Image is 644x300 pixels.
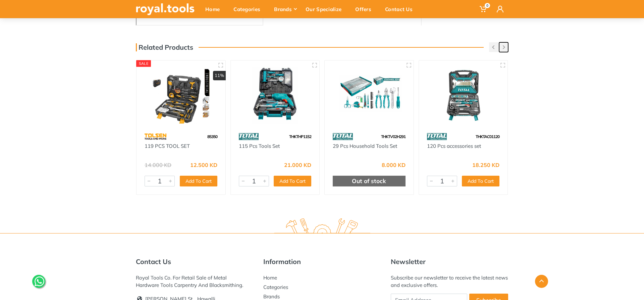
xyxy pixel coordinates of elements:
[263,293,280,300] a: Brands
[213,71,226,80] div: 11%
[143,67,219,124] img: Royal Tools - 119 PCS TOOL SET
[229,2,269,16] div: Categories
[201,2,229,16] div: Home
[289,134,311,139] span: THKTHP1152
[380,2,422,16] div: Contact Us
[190,162,217,168] div: 12.500 KD
[180,176,217,186] button: Add To Cart
[136,43,193,51] h3: Related Products
[136,258,253,266] h5: Contact Us
[476,134,499,139] span: THKTAC01120
[351,2,380,16] div: Offers
[485,3,490,8] span: 0
[391,258,508,266] h5: Newsletter
[274,218,370,237] img: royal.tools Logo
[269,2,301,16] div: Brands
[472,162,499,168] div: 18.250 KD
[207,134,217,139] span: 85350
[391,274,508,289] div: Subscribe our newsletter to receive the latest news and exclusive offers.
[301,2,351,16] div: Our Specialize
[462,176,499,186] button: Add To Cart
[425,67,502,124] img: Royal Tools - 120 Pcs accessories set
[333,131,353,142] img: 86.webp
[381,134,406,139] span: THKTV02H291
[145,143,190,149] a: 119 PCS TOOL SET
[274,176,311,186] button: Add To Cart
[145,162,171,168] div: 14.000 KD
[239,143,280,149] a: 115 Pcs Tools Set
[239,131,259,142] img: 86.webp
[427,143,481,149] a: 120 Pcs accessories set
[145,131,166,142] img: 64.webp
[263,258,381,266] h5: Information
[333,176,406,186] div: Out of stock
[382,162,406,168] div: 8.000 KD
[427,131,447,142] img: 86.webp
[333,143,397,149] a: 29 Pcs Household Tools Set
[331,67,408,124] img: Royal Tools - 29 Pcs Household Tools Set
[136,60,151,67] div: SALE
[136,274,253,289] div: Royal Tools Co. For Retail Sale of Metal Hardware Tools Carpentry And Blacksmithing.
[136,3,195,15] img: royal.tools Logo
[284,162,311,168] div: 21.000 KD
[237,67,314,124] img: Royal Tools - 115 Pcs Tools Set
